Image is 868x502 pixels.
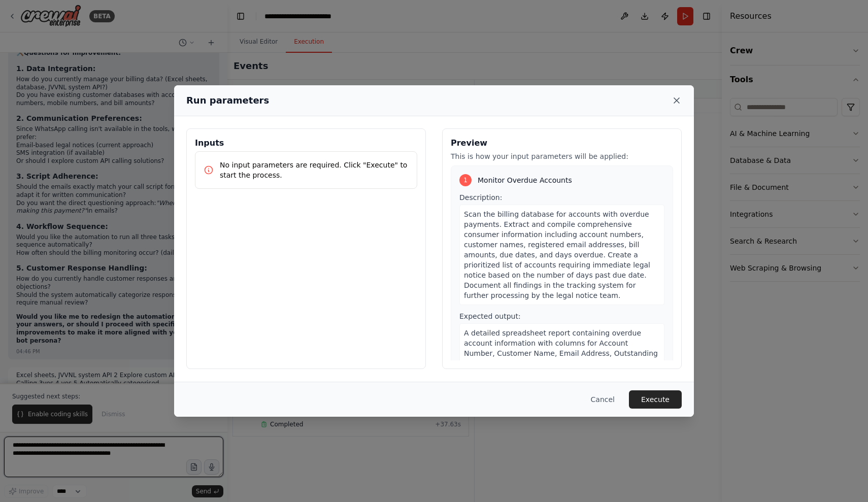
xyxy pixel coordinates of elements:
div: 1 [459,174,472,186]
span: Description: [459,193,502,202]
button: Cancel [583,390,623,409]
p: No input parameters are required. Click "Execute" to start the process. [220,160,409,180]
h2: Run parameters [186,93,269,108]
span: Monitor Overdue Accounts [478,175,572,185]
h3: Inputs [195,137,417,149]
button: Execute [629,390,682,409]
p: This is how your input parameters will be applied: [451,151,673,161]
h3: Preview [451,137,673,149]
span: A detailed spreadsheet report containing overdue account information with columns for Account Num... [464,329,658,388]
span: Scan the billing database for accounts with overdue payments. Extract and compile comprehensive c... [464,210,650,299]
span: Expected output: [459,312,521,320]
